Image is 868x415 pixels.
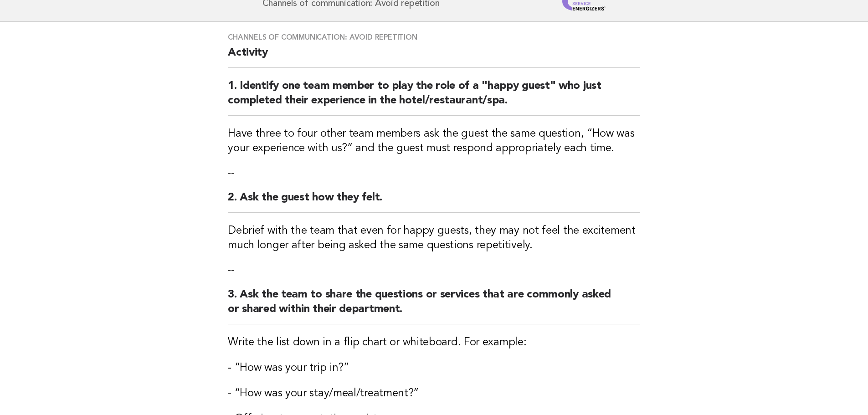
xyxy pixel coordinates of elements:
[228,79,640,116] h2: 1. Identify one team member to play the role of a "happy guest" who just completed their experien...
[228,361,640,375] h3: - “How was your trip in?”
[228,167,640,179] p: --
[228,190,640,213] h2: 2. Ask the guest how they felt.
[228,386,640,401] h3: - “How was your stay/meal/treatment?”
[228,33,640,42] h3: Channels of communication: Avoid repetition
[228,287,640,324] h2: 3. Ask the team to share the questions or services that are commonly asked or shared within their...
[228,335,640,350] h3: Write the list down in a flip chart or whiteboard. For example:
[228,46,640,68] h2: Activity
[228,127,640,156] h3: Have three to four other team members ask the guest the same question, “How was your experience w...
[228,264,640,277] p: --
[228,224,640,253] h3: Debrief with the team that even for happy guests, they may not feel the excitement much longer af...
